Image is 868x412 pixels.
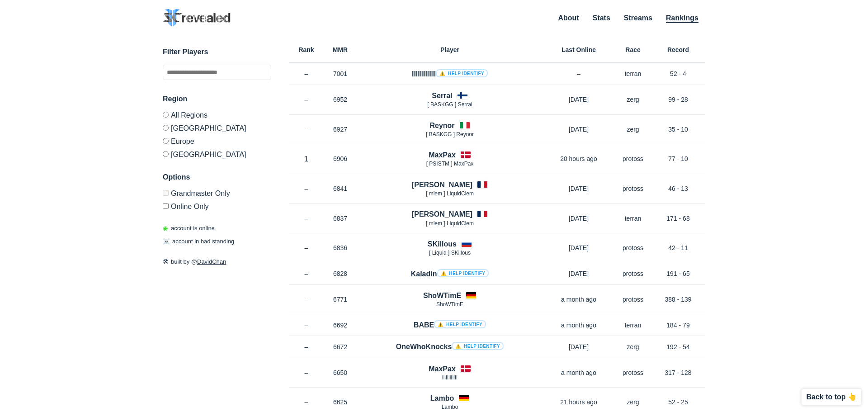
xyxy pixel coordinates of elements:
h3: Filter Players [163,47,271,57]
input: Grandmaster Only [163,190,169,196]
h4: BABE [414,320,486,330]
span: [ BASKGG ] Serral [427,101,472,108]
p: – [289,243,323,252]
p: 52 - 25 [651,398,705,407]
p: 6836 [323,243,357,252]
a: ⚠️ Help identify [437,269,489,277]
label: [GEOGRAPHIC_DATA] [163,147,271,158]
p: terran [615,321,651,330]
input: [GEOGRAPHIC_DATA] [163,151,169,157]
h4: llllllllllll [412,69,488,79]
h6: MMR [323,47,357,53]
h4: Reynor [429,120,454,131]
p: protoss [615,269,651,278]
p: zerg [615,398,651,407]
p: 171 - 68 [651,214,705,223]
p: a month ago [542,295,615,304]
p: – [289,321,323,330]
p: zerg [615,125,651,134]
span: [ BASKGG ] Reynor [426,131,474,137]
a: Streams [624,14,652,22]
p: – [289,368,323,377]
h4: MaxPax [429,150,456,160]
p: 77 - 10 [651,154,705,163]
p: 6771 [323,295,357,304]
p: protoss [615,368,651,377]
img: SC2 Revealed [163,9,231,27]
p: – [289,295,323,304]
a: ⚠️ Help identify [436,69,488,77]
p: zerg [615,342,651,351]
label: Europe [163,134,271,147]
p: – [289,342,323,351]
h3: Region [163,94,271,104]
a: DavidChan [197,258,226,265]
a: ⚠️ Help identify [452,342,504,350]
p: zerg [615,95,651,104]
h6: Race [615,47,651,53]
h4: Kaladin [411,269,489,279]
p: 192 - 54 [651,342,705,351]
p: – [289,398,323,407]
p: [DATE] [542,95,615,104]
p: 6650 [323,368,357,377]
h4: SKillous [428,239,457,249]
p: 6952 [323,95,357,104]
p: account is online [163,224,215,233]
h3: Options [163,172,271,183]
p: – [542,69,615,78]
p: 46 - 13 [651,184,705,193]
p: [DATE] [542,243,615,252]
p: 6841 [323,184,357,193]
span: [ PSISTM ] MaxPax [426,161,474,167]
p: built by @ [163,257,271,266]
p: 7001 [323,69,357,78]
p: account in bad standing [163,237,234,246]
p: [DATE] [542,342,615,351]
p: 6692 [323,321,357,330]
p: protoss [615,184,651,193]
a: About [558,14,579,22]
label: All Regions [163,112,271,121]
span: ◉ [163,225,168,232]
p: terran [615,69,651,78]
span: [ mlem ] LiquidClem [426,190,474,197]
p: 6672 [323,342,357,351]
h6: Player [357,47,542,53]
h4: [PERSON_NAME] [412,180,472,190]
p: [DATE] [542,125,615,134]
h6: Last Online [542,47,615,53]
span: lllIlllIllIl [442,374,458,381]
label: Only show accounts currently laddering [163,199,271,210]
span: [ mlem ] LiquidClem [426,220,474,227]
p: terran [615,214,651,223]
span: 🛠 [163,258,169,265]
p: 184 - 79 [651,321,705,330]
p: a month ago [542,321,615,330]
p: a month ago [542,368,615,377]
label: [GEOGRAPHIC_DATA] [163,121,271,134]
p: 6906 [323,154,357,163]
p: – [289,95,323,104]
span: ShoWTimE [436,301,463,308]
h4: Lambo [430,393,454,403]
p: 6625 [323,398,357,407]
p: protoss [615,295,651,304]
p: 99 - 28 [651,95,705,104]
p: 6828 [323,269,357,278]
input: Online Only [163,203,169,209]
h6: Rank [289,47,323,53]
p: protoss [615,243,651,252]
h4: Serral [432,90,452,101]
span: Lambo [442,404,458,410]
h4: [PERSON_NAME] [412,209,472,219]
p: 52 - 4 [651,69,705,78]
input: All Regions [163,112,169,118]
h4: ShoWTimE [423,290,461,301]
p: 21 hours ago [542,398,615,407]
p: 20 hours ago [542,154,615,163]
p: – [289,269,323,278]
p: – [289,125,323,134]
p: 42 - 11 [651,243,705,252]
p: – [289,214,323,223]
